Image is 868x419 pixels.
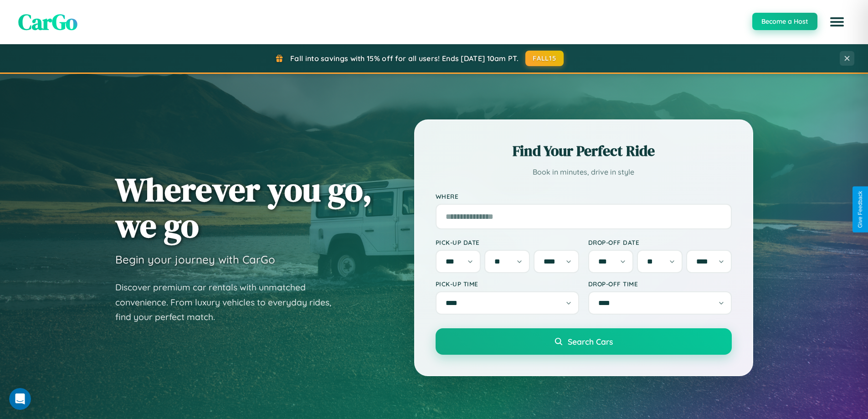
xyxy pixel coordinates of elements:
div: Give Feedback [857,191,863,228]
label: Drop-off Time [588,280,732,288]
label: Pick-up Time [436,280,579,288]
button: Become a Host [752,13,817,30]
label: Where [436,192,732,200]
label: Pick-up Date [436,238,579,246]
iframe: Intercom live chat [9,388,31,410]
span: Fall into savings with 15% off for all users! Ends [DATE] 10am PT. [290,54,519,63]
span: CarGo [18,7,77,37]
label: Drop-off Date [588,238,732,246]
p: Book in minutes, drive in style [436,166,732,179]
h3: Begin your journey with CarGo [115,253,275,266]
span: Search Cars [568,336,613,347]
h2: Find Your Perfect Ride [436,141,732,161]
p: Discover premium car rentals with unmatched convenience. From luxury vehicles to everyday rides, ... [115,280,343,325]
h1: Wherever you go, we go [115,171,372,243]
button: Search Cars [436,328,732,355]
button: FALL15 [525,51,564,66]
button: Open menu [824,9,850,35]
